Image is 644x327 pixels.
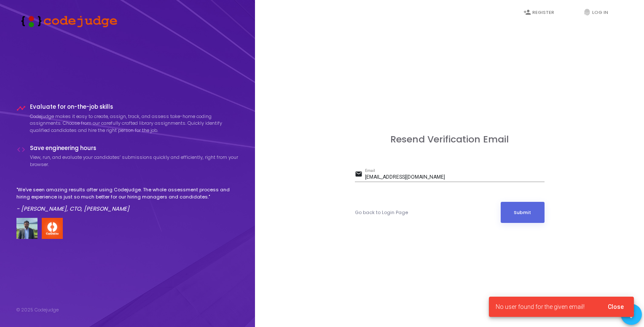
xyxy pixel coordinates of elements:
[30,145,239,152] h4: Save engineering hours
[501,202,545,223] button: Submit
[515,3,566,22] a: person_addRegister
[496,303,585,311] span: No user found for the given email!
[42,218,63,239] img: company-logo
[355,170,365,180] mat-icon: email
[30,113,239,134] p: Codejudge makes it easy to create, assign, track, and assess take-home coding assignments. Choose...
[583,8,591,16] i: fingerprint
[523,8,531,16] i: person_add
[608,303,624,310] span: Close
[16,218,38,239] img: user image
[16,145,26,154] i: code
[601,299,631,314] button: Close
[365,174,545,180] input: Email
[16,104,26,113] i: timeline
[16,306,59,314] div: © 2025 Codejudge
[16,186,239,200] p: "We've seen amazing results after using Codejudge. The whole assessment process and hiring experi...
[355,209,408,216] a: Go back to Login Page
[355,134,545,145] h3: Resend Verification Email
[16,205,129,213] em: - [PERSON_NAME], CTO, [PERSON_NAME]
[575,3,625,22] a: fingerprintLog In
[30,104,239,110] h4: Evaluate for on-the-job skills
[30,154,239,168] p: View, run, and evaluate your candidates’ submissions quickly and efficiently, right from your bro...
